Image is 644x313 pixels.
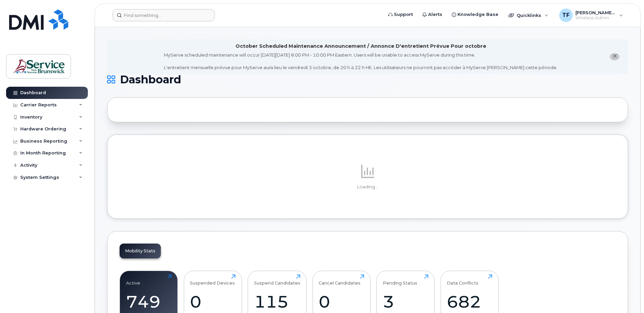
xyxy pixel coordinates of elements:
p: Loading... [120,184,616,190]
div: Cancel Candidates [319,274,361,286]
div: Suspended Devices [190,274,235,286]
div: 115 [254,292,300,312]
div: 682 [447,292,492,312]
div: 0 [319,292,364,312]
div: MyServe scheduled maintenance will occur [DATE][DATE] 8:00 PM - 10:00 PM Eastern. Users will be u... [164,52,558,71]
button: close notification [610,53,619,60]
div: Suspend Candidates [254,274,300,286]
div: Data Conflicts [447,274,478,286]
div: Active [126,274,140,286]
div: Pending Status [383,274,417,286]
div: 0 [190,292,236,312]
div: 3 [383,292,428,312]
div: 749 [126,292,172,312]
span: Dashboard [120,75,181,85]
div: October Scheduled Maintenance Announcement / Annonce D'entretient Prévue Pour octobre [236,43,486,50]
